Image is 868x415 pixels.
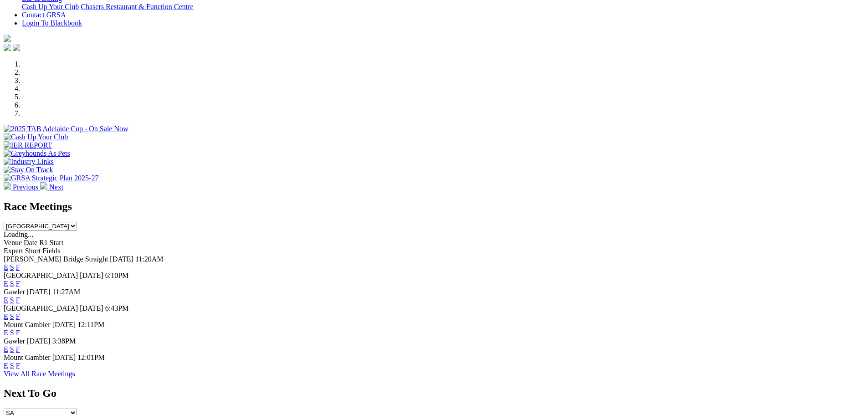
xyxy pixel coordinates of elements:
[52,321,76,328] span: [DATE]
[77,354,105,361] span: 12:01PM
[4,387,864,400] h2: Next To Go
[16,313,20,320] a: F
[13,44,20,51] img: twitter.svg
[16,263,20,271] a: F
[49,183,63,191] span: Next
[81,3,193,10] a: Chasers Restaurant & Function Centre
[4,329,8,337] a: E
[4,370,75,378] a: View All Race Meetings
[4,166,53,174] img: Stay On Track
[10,329,14,337] a: S
[40,182,47,190] img: chevron-right-pager-white.svg
[16,362,20,369] a: F
[52,337,76,345] span: 3:38PM
[39,239,63,246] span: R1 Start
[40,183,63,191] a: Next
[16,296,20,304] a: F
[4,304,78,312] span: [GEOGRAPHIC_DATA]
[77,321,104,328] span: 12:11PM
[4,280,8,287] a: E
[27,288,51,296] span: [DATE]
[4,141,52,149] img: IER REPORT
[16,280,20,287] a: F
[16,345,20,353] a: F
[4,231,33,238] span: Loading...
[105,304,129,312] span: 6:43PM
[22,19,82,27] a: Login To Blackbook
[4,337,25,345] span: Gawler
[10,263,14,271] a: S
[4,288,25,296] span: Gawler
[4,239,22,246] span: Venue
[4,44,11,51] img: facebook.svg
[25,247,41,255] span: Short
[52,354,76,361] span: [DATE]
[80,272,103,279] span: [DATE]
[4,200,864,213] h2: Race Meetings
[24,239,37,246] span: Date
[10,296,14,304] a: S
[4,35,11,42] img: logo-grsa-white.png
[4,125,128,133] img: 2025 TAB Adelaide Cup - On Sale Now
[10,362,14,369] a: S
[10,280,14,287] a: S
[4,182,11,190] img: chevron-left-pager-white.svg
[4,183,40,191] a: Previous
[4,313,8,320] a: E
[16,329,20,337] a: F
[110,255,134,263] span: [DATE]
[22,3,864,11] div: Bar & Dining
[42,247,60,255] span: Fields
[4,354,51,361] span: Mount Gambier
[4,345,8,353] a: E
[80,304,103,312] span: [DATE]
[4,158,54,166] img: Industry Links
[22,3,79,10] a: Cash Up Your Club
[27,337,51,345] span: [DATE]
[4,247,23,255] span: Expert
[135,255,164,263] span: 11:20AM
[4,263,8,271] a: E
[4,296,8,304] a: E
[4,272,78,279] span: [GEOGRAPHIC_DATA]
[105,272,129,279] span: 6:10PM
[4,133,68,141] img: Cash Up Your Club
[10,313,14,320] a: S
[4,149,70,158] img: Greyhounds As Pets
[10,345,14,353] a: S
[4,174,98,182] img: GRSA Strategic Plan 2025-27
[4,255,108,263] span: [PERSON_NAME] Bridge Straight
[22,11,66,19] a: Contact GRSA
[4,362,8,369] a: E
[4,321,51,328] span: Mount Gambier
[52,288,81,296] span: 11:27AM
[13,183,38,191] span: Previous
